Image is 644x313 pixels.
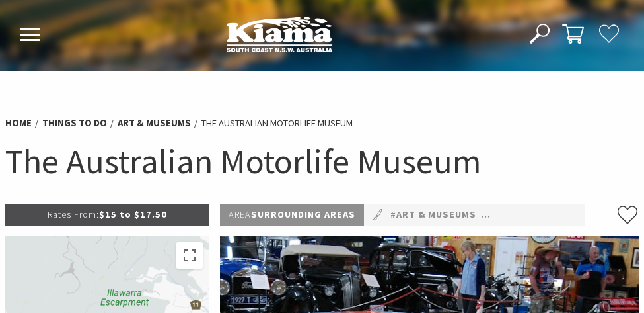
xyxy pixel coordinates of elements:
p: $15 to $17.50 [5,204,209,226]
span: Rates From: [48,208,99,220]
a: #Art & Museums [390,207,476,223]
p: Surrounding Areas [220,204,364,226]
a: Home [5,116,32,130]
a: Things To Do [42,116,107,130]
a: #History & Heritage [481,207,590,223]
a: Art & Museums [118,116,191,130]
li: The Australian Motorlife Museum [201,116,353,131]
button: Toggle fullscreen view [176,242,203,269]
h1: The Australian Motorlife Museum [5,138,639,183]
img: Kiama Logo [227,16,332,52]
span: Area [229,208,251,220]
